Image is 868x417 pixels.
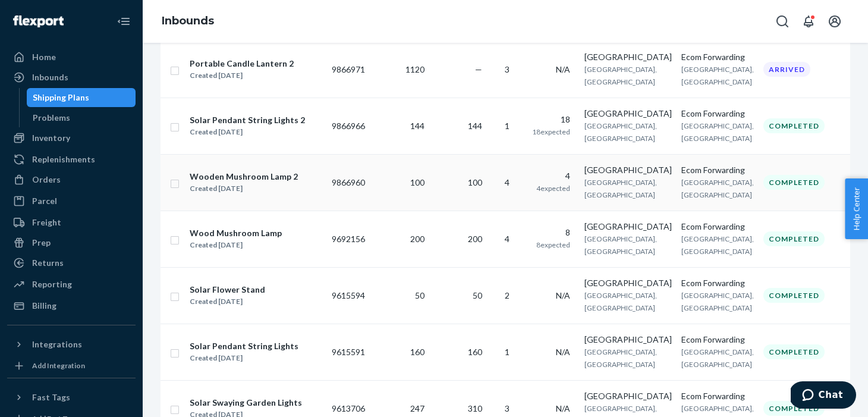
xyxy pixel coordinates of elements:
[190,239,282,251] div: Created [DATE]
[681,65,754,86] span: [GEOGRAPHIC_DATA], [GEOGRAPHIC_DATA]
[823,10,847,33] button: Open account menu
[7,296,136,315] a: Billing
[473,290,482,300] span: 50
[681,390,754,402] div: Ecom Forwarding
[763,175,825,190] div: Completed
[162,14,214,27] a: Inbounds
[468,347,482,357] span: 160
[7,192,136,211] a: Parcel
[7,213,136,232] a: Freight
[190,352,298,364] div: Created [DATE]
[468,234,482,244] span: 200
[584,390,672,402] div: [GEOGRAPHIC_DATA]
[32,237,51,249] div: Prep
[681,277,754,289] div: Ecom Forwarding
[763,118,825,133] div: Completed
[681,108,754,120] div: Ecom Forwarding
[7,68,136,87] a: Inbounds
[7,48,136,67] a: Home
[32,195,57,207] div: Parcel
[190,227,282,239] div: Wood Mushroom Lamp
[584,334,672,346] div: [GEOGRAPHIC_DATA]
[505,64,510,74] span: 3
[505,234,510,244] span: 4
[584,347,657,369] span: [GEOGRAPHIC_DATA], [GEOGRAPHIC_DATA]
[505,403,510,413] span: 3
[584,221,672,233] div: [GEOGRAPHIC_DATA]
[524,114,570,126] div: 18
[7,275,136,294] a: Reporting
[32,300,56,312] div: Billing
[7,359,136,373] a: Add Integration
[681,51,754,63] div: Ecom Forwarding
[505,347,510,357] span: 1
[190,397,302,409] div: Solar Swaying Garden Lights
[475,64,482,74] span: —
[33,92,89,104] div: Shipping Plans
[763,231,825,246] div: Completed
[27,88,136,107] a: Shipping Plans
[7,128,136,148] a: Inventory
[532,127,570,136] span: 18 expected
[536,184,570,193] span: 4 expected
[468,403,482,413] span: 310
[791,381,856,411] iframe: Opens a widget where you can chat to one of our agents
[7,388,136,407] button: Fast Tags
[32,338,82,350] div: Integrations
[32,132,70,144] div: Inventory
[410,121,424,131] span: 144
[468,121,482,131] span: 144
[797,10,820,33] button: Open notifications
[190,171,298,183] div: Wooden Mushroom Lamp 2
[33,112,70,124] div: Problems
[410,234,424,244] span: 200
[505,177,510,187] span: 4
[845,178,868,239] button: Help Center
[27,108,136,127] a: Problems
[584,234,657,256] span: [GEOGRAPHIC_DATA], [GEOGRAPHIC_DATA]
[7,170,136,189] a: Orders
[524,170,570,182] div: 4
[7,253,136,272] a: Returns
[32,257,64,269] div: Returns
[584,51,672,63] div: [GEOGRAPHIC_DATA]
[405,64,424,74] span: 1120
[681,121,754,143] span: [GEOGRAPHIC_DATA], [GEOGRAPHIC_DATA]
[32,51,56,63] div: Home
[190,58,294,70] div: Portable Candle Lantern 2
[152,4,224,39] ol: breadcrumbs
[681,334,754,346] div: Ecom Forwarding
[763,288,825,303] div: Completed
[327,324,370,380] td: 9615591
[763,62,810,77] div: Arrived
[32,360,85,371] div: Add Integration
[7,335,136,354] button: Integrations
[584,277,672,289] div: [GEOGRAPHIC_DATA]
[763,401,825,416] div: Completed
[556,347,570,357] span: N/A
[190,340,298,352] div: Solar Pendant String Lights
[32,153,95,165] div: Replenishments
[556,64,570,74] span: N/A
[415,290,424,300] span: 50
[584,178,657,199] span: [GEOGRAPHIC_DATA], [GEOGRAPHIC_DATA]
[13,15,64,27] img: Flexport logo
[584,291,657,312] span: [GEOGRAPHIC_DATA], [GEOGRAPHIC_DATA]
[327,211,370,267] td: 9692156
[556,403,570,413] span: N/A
[410,403,424,413] span: 247
[584,65,657,86] span: [GEOGRAPHIC_DATA], [GEOGRAPHIC_DATA]
[327,98,370,154] td: 9866966
[327,267,370,324] td: 9615594
[468,177,482,187] span: 100
[584,121,657,143] span: [GEOGRAPHIC_DATA], [GEOGRAPHIC_DATA]
[327,154,370,211] td: 9866960
[32,391,70,403] div: Fast Tags
[681,164,754,176] div: Ecom Forwarding
[190,70,294,81] div: Created [DATE]
[763,344,825,359] div: Completed
[681,347,754,369] span: [GEOGRAPHIC_DATA], [GEOGRAPHIC_DATA]
[536,240,570,249] span: 8 expected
